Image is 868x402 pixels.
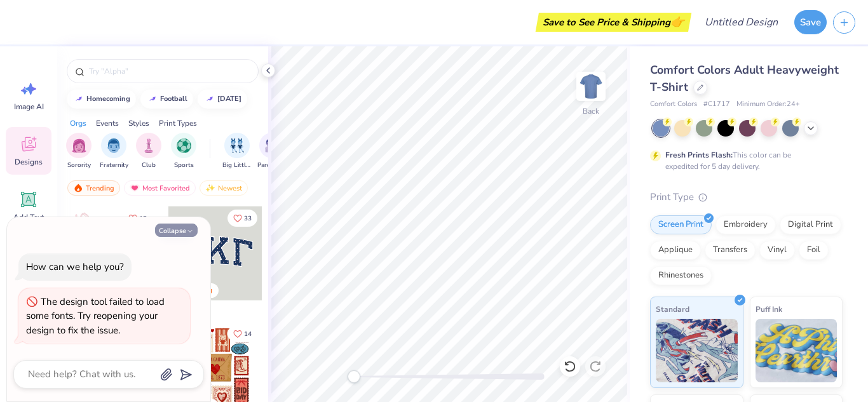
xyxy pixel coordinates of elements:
div: Rhinestones [650,266,712,285]
div: filter for Big Little Reveal [222,133,252,170]
button: Like [227,210,257,227]
div: filter for Parent's Weekend [257,133,287,170]
div: Save to See Price & Shipping [539,13,688,32]
span: Image AI [14,102,44,112]
div: Vinyl [759,241,795,260]
span: Sports [174,161,194,170]
img: trend_line.gif [205,95,215,103]
button: [DATE] [198,90,247,109]
div: filter for Club [136,133,161,170]
div: Applique [650,241,701,260]
button: filter button [171,133,196,170]
img: Sorority Image [72,138,86,153]
span: Add Text [13,212,44,222]
button: Save [794,10,827,34]
span: Parent's Weekend [257,161,287,170]
span: Minimum Order: 24 + [736,99,800,110]
div: Orgs [70,117,86,129]
div: Events [96,117,119,129]
div: Back [583,105,599,117]
div: homecoming [86,95,130,102]
span: Sorority [67,161,91,170]
img: Club Image [142,138,156,153]
span: Comfort Colors [650,99,697,110]
span: # C1717 [703,99,730,110]
img: trending.gif [73,184,83,192]
div: Styles [128,117,149,129]
div: Most Favorited [124,180,196,196]
div: football [160,95,187,102]
div: filter for Sports [171,133,196,170]
img: Back [578,74,604,99]
span: Puff Ink [756,302,782,316]
img: most_fav.gif [130,184,140,192]
strong: Fresh Prints Flash: [665,150,733,160]
span: 👉 [670,14,684,29]
span: Designs [15,157,43,167]
span: 14 [244,331,252,337]
img: Fraternity Image [107,138,121,153]
div: Print Types [159,117,197,129]
div: Trending [67,180,120,196]
div: Transfers [705,241,756,260]
span: Comfort Colors Adult Heavyweight T-Shirt [650,62,839,95]
div: filter for Fraternity [100,133,128,170]
img: Puff Ink [756,319,837,382]
img: Sports Image [177,138,191,153]
img: trend_line.gif [147,95,158,103]
button: football [140,90,193,109]
span: Standard [656,302,689,316]
span: 33 [244,215,252,222]
div: halloween [217,95,241,102]
img: newest.gif [205,184,215,192]
button: filter button [222,133,252,170]
button: homecoming [67,90,136,109]
span: 15 [139,215,147,222]
div: This color can be expedited for 5 day delivery. [665,149,822,172]
img: Big Little Reveal Image [230,138,244,153]
button: Like [123,210,153,227]
div: Newest [200,180,248,196]
button: filter button [136,133,161,170]
span: Club [142,161,156,170]
div: Digital Print [780,215,841,234]
input: Untitled Design [695,10,788,35]
div: filter for Sorority [66,133,92,170]
input: Try "Alpha" [88,65,250,77]
button: filter button [66,133,92,170]
div: How can we help you? [26,260,124,273]
div: Foil [799,241,829,260]
button: Like [227,325,257,342]
span: Fraternity [100,161,128,170]
div: Screen Print [650,215,712,234]
button: filter button [100,133,128,170]
span: Big Little Reveal [222,161,252,170]
div: Embroidery [715,215,776,234]
img: Standard [656,319,738,382]
button: Collapse [155,224,198,237]
div: Accessibility label [348,370,360,383]
button: filter button [257,133,287,170]
div: The design tool failed to load some fonts. Try reopening your design to fix the issue. [26,295,165,337]
div: Print Type [650,190,843,204]
img: trend_line.gif [74,95,84,103]
img: Parent's Weekend Image [265,138,280,153]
